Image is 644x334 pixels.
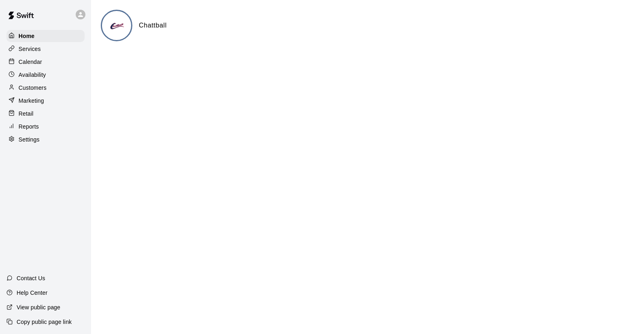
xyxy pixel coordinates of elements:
a: Marketing [6,95,85,107]
p: View public page [17,303,60,311]
a: Services [6,43,85,55]
p: Settings [19,135,40,144]
p: Calendar [19,58,42,66]
a: Customers [6,82,85,94]
p: Reports [19,123,39,131]
p: Home [19,32,35,40]
a: Reports [6,120,85,133]
p: Services [19,45,41,53]
a: Retail [6,108,85,120]
a: Calendar [6,56,85,68]
p: Contact Us [17,274,45,282]
p: Help Center [17,289,47,297]
p: Marketing [19,97,44,105]
p: Retail [19,110,34,118]
p: Copy public page link [17,318,72,326]
p: Availability [19,71,46,79]
a: Home [6,30,85,42]
a: Settings [6,133,85,146]
img: Chattball logo [102,11,132,41]
p: Customers [19,84,47,92]
a: Availability [6,69,85,81]
h6: Chattball [139,20,167,31]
